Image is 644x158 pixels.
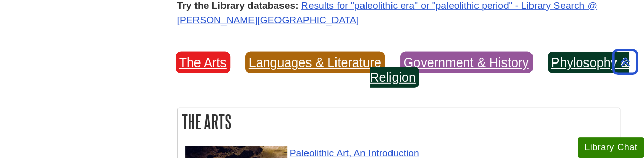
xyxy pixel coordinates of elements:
a: Phylosophy & Religion [370,52,629,88]
a: Back to Top [609,55,641,69]
a: The Arts [176,52,230,73]
a: Languages & Literature [245,52,385,73]
button: Library Chat [578,137,644,158]
h2: The Arts [178,108,620,135]
a: Government & History [400,52,533,73]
